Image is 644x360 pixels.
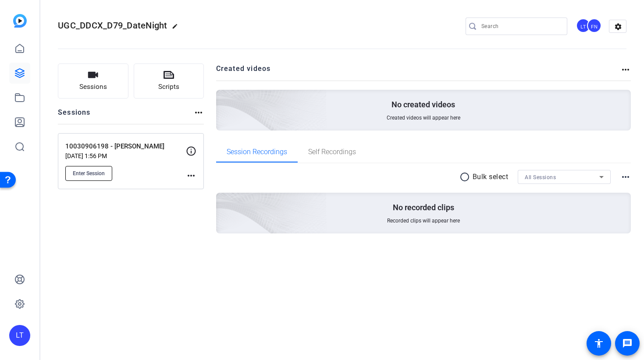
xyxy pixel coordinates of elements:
span: UGC_DDCX_D79_DateNight [58,20,167,31]
span: All Sessions [525,174,556,180]
span: Self Recordings [308,148,356,155]
p: Bulk select [473,172,509,182]
mat-icon: more_horiz [620,172,631,182]
span: Recorded clips will appear here [387,217,460,224]
div: LT [576,18,591,33]
span: Enter Session [73,170,105,177]
img: blue-gradient.svg [13,14,27,28]
h2: Created videos [216,64,621,81]
mat-icon: more_horiz [620,64,631,75]
button: Scripts [134,64,204,99]
input: Search [481,21,560,32]
span: Created videos will appear here [387,114,460,121]
div: FN [587,18,601,33]
mat-icon: message [622,338,633,349]
mat-icon: more_horiz [193,107,204,118]
div: LT [9,325,30,346]
h2: Sessions [58,107,91,124]
ngx-avatar: Fernando Navarrete [587,18,602,34]
ngx-avatar: Lucía Talevi [576,18,591,34]
mat-icon: accessibility [594,338,604,349]
mat-icon: edit [172,23,182,34]
mat-icon: more_horiz [186,170,196,181]
img: Creted videos background [118,3,327,193]
span: Sessions [79,82,107,92]
span: Session Recordings [227,148,287,155]
p: 10030906198 - [PERSON_NAME] [65,141,186,152]
mat-icon: settings [609,20,627,33]
button: Enter Session [65,166,112,181]
img: embarkstudio-empty-session.png [118,106,327,296]
p: No created videos [391,99,455,110]
button: Sessions [58,64,128,99]
p: No recorded clips [393,202,454,213]
mat-icon: radio_button_unchecked [459,172,473,182]
span: Scripts [158,82,179,92]
p: [DATE] 1:56 PM [65,152,186,159]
